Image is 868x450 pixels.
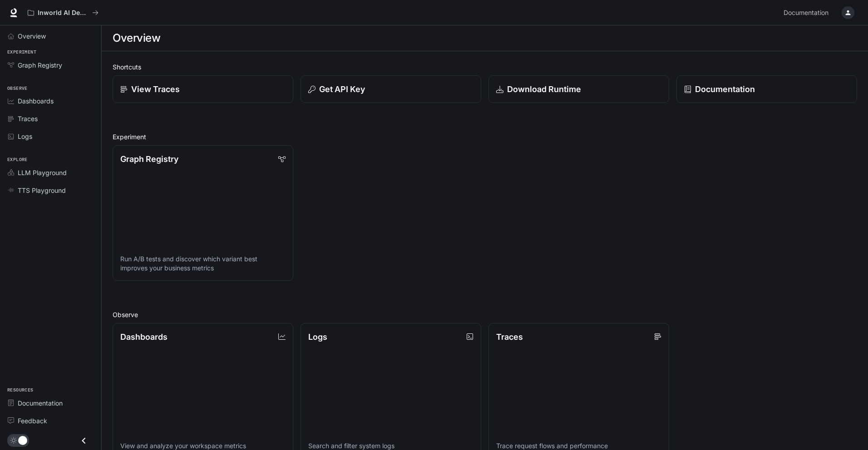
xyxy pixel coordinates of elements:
h1: Overview [113,29,160,47]
a: Dashboards [4,93,98,109]
a: Traces [4,111,98,127]
a: View Traces [113,75,293,103]
span: Feedback [18,416,47,426]
a: Documentation [780,4,835,22]
span: Dark mode toggle [18,435,27,445]
p: Get API Key [319,83,365,95]
a: TTS Playground [4,182,98,198]
a: Feedback [4,413,98,429]
span: Traces [18,114,38,123]
button: Close drawer [74,431,94,450]
h2: Observe [113,310,857,319]
a: LLM Playground [4,165,98,181]
span: Overview [18,31,46,41]
h2: Experiment [113,132,857,142]
p: Traces [496,331,523,343]
h2: Shortcuts [113,62,857,72]
span: Dashboards [18,96,54,106]
p: Download Runtime [507,83,581,95]
span: LLM Playground [18,168,67,177]
p: Run A/B tests and discover which variant best improves your business metrics [120,254,286,273]
a: Logs [4,128,98,144]
a: Overview [4,28,98,44]
p: Dashboards [120,331,168,343]
p: Inworld AI Demos [38,9,89,17]
span: Graph Registry [18,60,62,70]
p: Logs [308,331,327,343]
button: Get API Key [301,75,481,103]
button: All workspaces [24,4,103,22]
span: Documentation [784,7,829,19]
span: Logs [18,132,32,141]
a: Graph Registry [4,57,98,73]
a: Documentation [4,395,98,411]
a: Download Runtime [488,75,669,103]
a: Documentation [676,75,857,103]
p: View Traces [131,83,180,95]
span: Documentation [18,398,63,408]
p: Graph Registry [120,153,178,165]
a: Graph RegistryRun A/B tests and discover which variant best improves your business metrics [113,145,293,281]
p: Documentation [695,83,755,95]
span: TTS Playground [18,186,66,195]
